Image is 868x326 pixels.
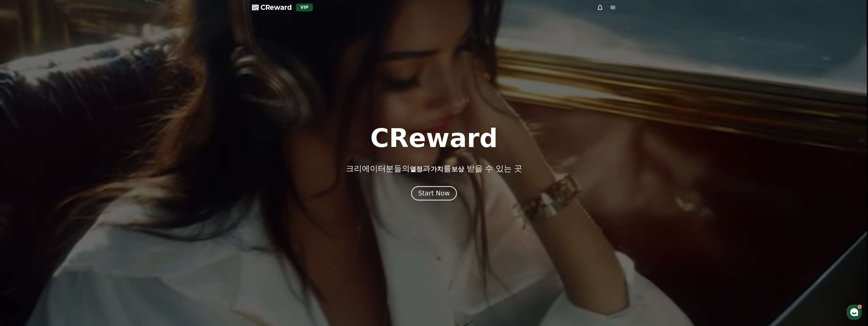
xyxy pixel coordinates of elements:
span: 대화 [49,177,55,181]
div: VIP [296,4,313,11]
div: Start Now [418,189,450,198]
a: Start Now [411,191,457,197]
a: 설정 [69,169,102,182]
button: Start Now [411,186,457,200]
a: 대화 [35,169,69,182]
span: 가치 [431,165,443,173]
a: CReward [252,3,292,12]
a: 홈 [2,169,35,182]
span: 설정 [82,177,89,181]
h1: CReward [370,126,498,151]
span: CReward [261,3,292,12]
p: 크리에이터분들의 과 를 받을 수 있는 곳 [346,164,522,173]
span: 홈 [17,177,20,181]
span: 열정 [410,165,423,173]
span: 보상 [451,165,464,173]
